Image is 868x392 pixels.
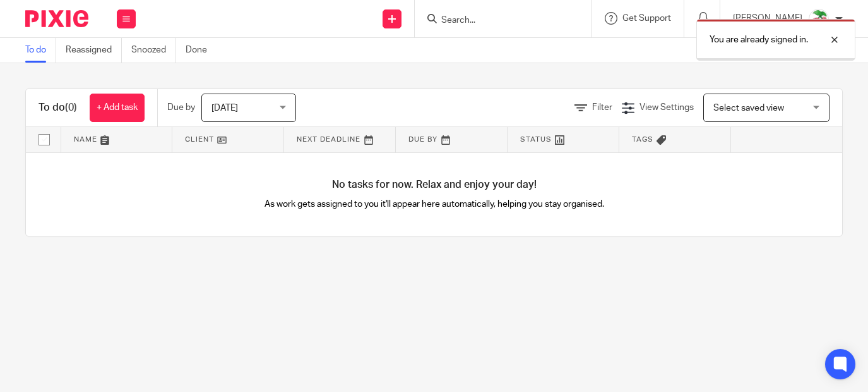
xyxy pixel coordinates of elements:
[26,178,842,192] h4: No tasks for now. Relax and enjoy your day!
[25,38,56,63] a: To do
[230,198,638,211] p: As work gets assigned to you it'll appear here automatically, helping you stay organised.
[90,94,145,122] a: + Add task
[131,38,176,63] a: Snoozed
[167,101,195,114] p: Due by
[710,34,808,46] p: You are already signed in.
[809,9,829,29] img: Cherubi-Pokemon-PNG-Isolated-HD.png
[592,103,612,112] span: Filter
[186,38,217,63] a: Done
[211,104,238,113] span: [DATE]
[66,38,122,63] a: Reassigned
[632,136,653,143] span: Tags
[639,103,694,112] span: View Settings
[65,102,77,113] span: (0)
[713,104,784,113] span: Select saved view
[25,10,88,27] img: Pixie
[39,101,77,114] h1: To do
